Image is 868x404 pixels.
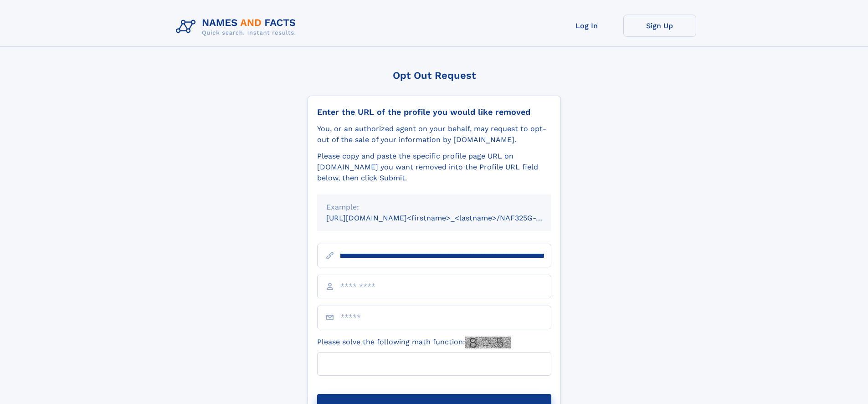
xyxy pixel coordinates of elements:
[317,107,551,117] div: Enter the URL of the profile you would like removed
[308,70,561,81] div: Opt Out Request
[623,15,696,37] a: Sign Up
[317,337,511,348] label: Please solve the following math function:
[326,214,569,222] small: [URL][DOMAIN_NAME]<firstname>_<lastname>/NAF325G-xxxxxxxx
[326,202,542,213] div: Example:
[172,15,303,39] img: Logo Names and Facts
[317,123,551,145] div: You, or an authorized agent on your behalf, may request to opt-out of the sale of your informatio...
[550,15,623,37] a: Log In
[317,151,551,184] div: Please copy and paste the specific profile page URL on [DOMAIN_NAME] you want removed into the Pr...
